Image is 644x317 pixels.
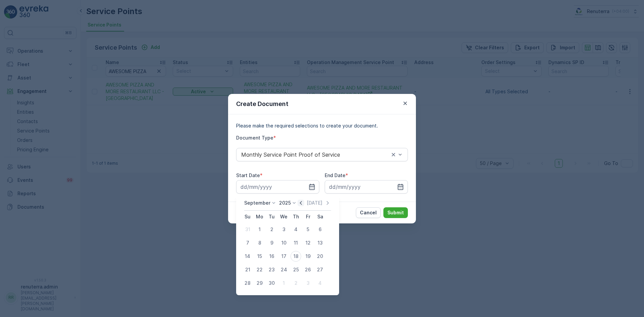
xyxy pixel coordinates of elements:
[278,224,289,235] div: 3
[242,224,253,235] div: 31
[242,264,253,275] div: 21
[236,172,260,178] label: Start Date
[278,251,289,262] div: 17
[290,224,301,235] div: 4
[303,237,313,248] div: 12
[278,278,289,288] div: 1
[303,224,313,235] div: 5
[356,207,381,218] button: Cancel
[266,251,277,262] div: 16
[325,180,408,194] input: dd/mm/yyyy
[315,278,325,288] div: 4
[254,237,265,248] div: 8
[387,209,404,216] p: Submit
[315,251,325,262] div: 20
[242,251,253,262] div: 14
[290,211,302,223] th: Thursday
[266,224,277,235] div: 2
[290,251,301,262] div: 18
[278,264,289,275] div: 24
[242,278,253,288] div: 28
[236,135,273,141] label: Document Type
[279,200,291,206] p: 2025
[303,278,313,288] div: 3
[254,211,266,223] th: Monday
[241,211,254,223] th: Sunday
[266,278,277,288] div: 30
[325,172,345,178] label: End Date
[254,278,265,288] div: 29
[266,264,277,275] div: 23
[315,237,325,248] div: 13
[315,264,325,275] div: 27
[266,211,278,223] th: Tuesday
[303,264,313,275] div: 26
[242,237,253,248] div: 7
[254,224,265,235] div: 1
[254,264,265,275] div: 22
[303,251,313,262] div: 19
[307,200,322,206] p: [DATE]
[278,211,290,223] th: Wednesday
[278,237,289,248] div: 10
[290,237,301,248] div: 11
[236,180,319,194] input: dd/mm/yyyy
[290,278,301,288] div: 2
[266,237,277,248] div: 9
[290,264,301,275] div: 25
[314,211,326,223] th: Saturday
[244,200,270,206] p: September
[383,207,408,218] button: Submit
[360,209,377,216] p: Cancel
[236,122,408,129] p: Please make the required selections to create your document.
[236,99,288,109] p: Create Document
[254,251,265,262] div: 15
[302,211,314,223] th: Friday
[315,224,325,235] div: 6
